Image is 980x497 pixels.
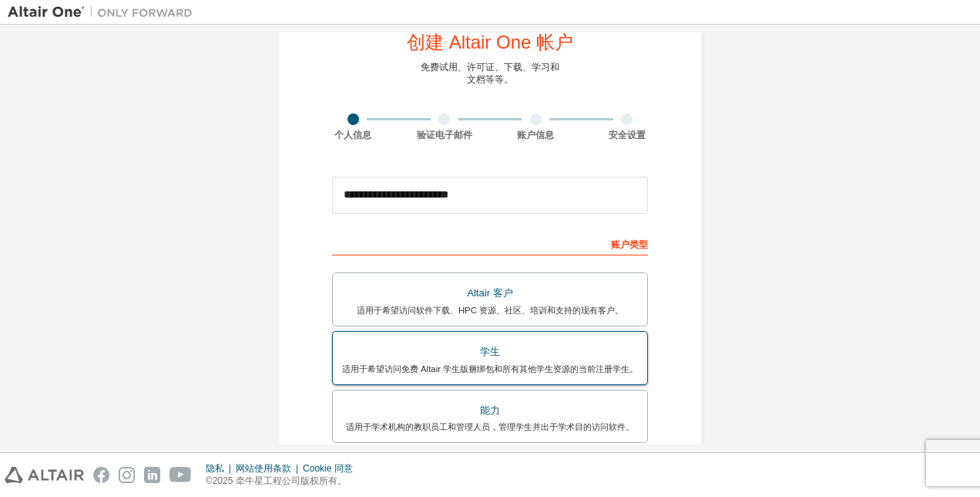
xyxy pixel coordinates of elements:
div: 能力 [342,400,638,421]
div: 适用于希望访问软件下载、HPC 资源、社区、培训和支持的现有客户。 [342,304,638,316]
div: 适用于学术机构的教职员工和管理人员，管理学生并出于学术目的访问软件。 [342,421,638,433]
div: 账户信息 [490,129,582,141]
div: Cookie 同意 [303,462,362,475]
div: 个人信息 [307,129,399,141]
img: Altair One [8,5,200,20]
div: 适用于希望访问免费 Altair 学生版捆绑包和所有其他学生资源的当前注册学生。 [342,363,638,375]
div: 账户类型 [332,231,648,255]
div: 网站使用条款 [236,462,303,475]
font: 2025 牵牛星工程公司版权所有。 [213,475,347,486]
div: Altair 客户 [342,282,638,304]
img: linkedin.svg [144,467,160,483]
img: altair_logo.svg [5,467,84,483]
div: 隐私 [206,462,236,475]
div: 免费试用、许可证、下载、学习和 文档等等。 [421,61,559,86]
div: 学生 [342,341,638,363]
p: © [206,475,362,488]
img: instagram.svg [119,467,135,483]
div: 安全设置 [582,129,673,141]
img: facebook.svg [93,467,109,483]
div: 验证电子邮件 [399,129,491,141]
div: 创建 Altair One 帐户 [407,33,573,52]
img: youtube.svg [169,467,192,483]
